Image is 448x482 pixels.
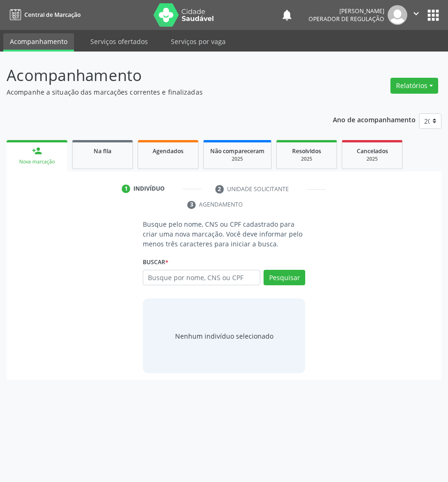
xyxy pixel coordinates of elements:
[84,33,154,50] a: Serviços ofertados
[333,113,416,125] p: Ano de acompanhamento
[292,147,321,155] span: Resolvidos
[425,7,441,23] button: apps
[349,156,396,163] div: 2025
[7,7,81,22] a: Central de Marcação
[94,147,111,155] span: Na fila
[308,15,384,23] span: Operador de regulação
[153,147,184,155] span: Agendados
[24,11,81,19] span: Central de Marcação
[143,255,169,270] label: Buscar
[7,87,311,97] p: Acompanhe a situação das marcações correntes e finalizadas
[32,146,42,156] div: person_add
[407,5,425,25] button: 
[308,7,384,15] div: [PERSON_NAME]
[143,219,305,249] p: Busque pelo nome, CNS ou CPF cadastrado para criar uma nova marcação. Você deve informar pelo men...
[264,270,305,286] button: Pesquisar
[7,64,311,87] p: Acompanhamento
[280,8,294,22] button: notifications
[210,156,264,163] div: 2025
[388,5,407,25] img: img
[133,185,165,193] div: Indivíduo
[3,33,74,52] a: Acompanhamento
[210,147,264,155] span: Não compareceram
[175,331,273,341] div: Nenhum indivíduo selecionado
[13,158,61,165] div: Nova marcação
[283,156,330,163] div: 2025
[411,8,421,19] i: 
[143,270,260,286] input: Busque por nome, CNS ou CPF
[357,147,388,155] span: Cancelados
[122,185,130,193] div: 1
[164,33,232,50] a: Serviços por vaga
[390,78,438,94] button: Relatórios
